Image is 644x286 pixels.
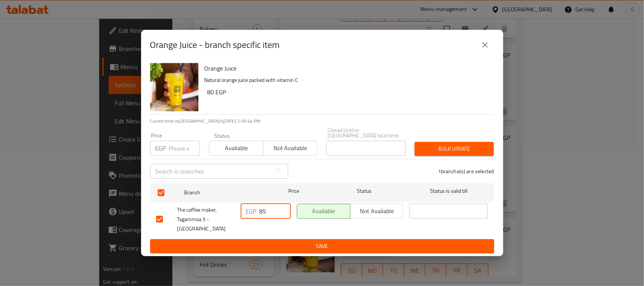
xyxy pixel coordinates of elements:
h2: Orange Juice - branch specific item [150,39,280,51]
span: Price [269,186,319,196]
span: Status is valid till [409,186,488,196]
button: close [476,36,494,54]
input: Please enter price [169,141,200,156]
span: Save [156,241,488,251]
img: Orange Juice [150,63,198,111]
span: Not available [354,206,401,217]
p: Natural orange juice packed with vitamin C [204,75,488,85]
span: The coffee maker, Tagammoa 5 - [GEOGRAPHIC_DATA] [177,205,235,234]
span: Bulk update [421,144,488,154]
span: Branch [184,188,263,197]
span: Available [212,143,260,154]
button: Not available [350,204,404,219]
span: Not available [266,143,314,154]
span: Available [300,206,347,217]
button: Save [150,239,494,253]
p: EGP [155,144,166,153]
h6: 80 EGP [207,87,488,97]
p: 1 branche(s) are selected [438,168,494,175]
p: EGP [246,207,257,216]
h6: Orange Juice [204,63,488,74]
button: Bulk update [415,142,494,156]
input: Please enter price [260,204,291,219]
input: Search in branches [150,164,271,179]
span: Status [325,186,403,196]
button: Available [209,141,263,156]
p: Current time in [GEOGRAPHIC_DATA] is [DATE] 2:56:44 PM [150,118,494,125]
button: Not available [263,141,317,156]
button: Available [297,204,350,219]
